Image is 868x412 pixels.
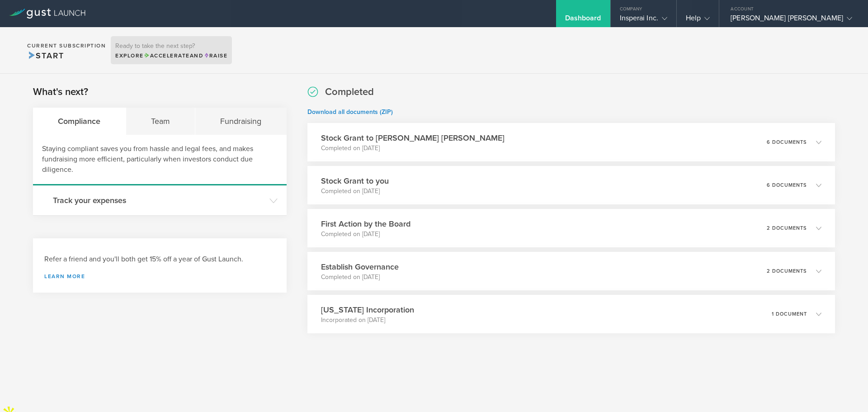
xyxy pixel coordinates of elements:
div: Staying compliant saves you from hassle and legal fees, and makes fundraising more efficient, par... [33,135,287,185]
div: Team [126,108,196,135]
div: Dashboard [565,14,601,27]
h3: Ready to take the next step? [115,43,227,49]
iframe: Chat Widget [823,369,868,412]
p: Completed on [DATE] [321,144,505,153]
p: 6 documents [767,140,807,145]
span: Raise [203,52,227,59]
p: 6 documents [767,183,807,188]
span: and [144,52,204,59]
div: Fundraising [195,108,287,135]
p: 2 documents [767,226,807,231]
h3: Stock Grant to [PERSON_NAME] [PERSON_NAME] [321,132,505,144]
h2: Completed [325,85,374,99]
div: Help [686,14,710,27]
div: Ready to take the next step?ExploreAccelerateandRaise [111,36,232,64]
h2: What's next? [33,85,88,99]
h3: First Action by the Board [321,218,410,230]
h3: Stock Grant to you [321,175,389,187]
span: Accelerate [144,52,190,59]
p: Incorporated on [DATE] [321,316,414,325]
p: 2 documents [767,269,807,274]
h3: [US_STATE] Incorporation [321,304,414,316]
p: Completed on [DATE] [321,273,399,282]
span: Start [27,51,64,61]
div: Insperai Inc. [620,14,667,27]
h2: Current Subscription [27,43,106,48]
div: Explore [115,52,227,60]
p: Completed on [DATE] [321,187,389,196]
p: Completed on [DATE] [321,230,410,239]
a: Download all documents (ZIP) [307,108,393,116]
h3: Establish Governance [321,261,399,273]
p: 1 document [772,312,807,317]
h3: Refer a friend and you'll both get 15% off a year of Gust Launch. [44,254,275,265]
div: Compliance [33,108,126,135]
div: [PERSON_NAME] [PERSON_NAME] [731,14,852,27]
a: Learn more [44,274,275,279]
h3: Track your expenses [53,194,265,206]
